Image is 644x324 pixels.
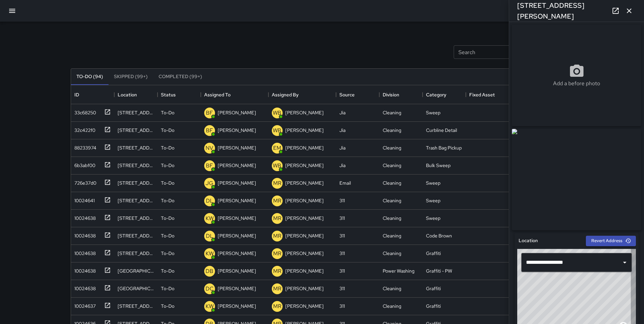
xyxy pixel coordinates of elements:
[161,250,174,257] p: To-Do
[72,282,96,292] div: 10024638
[339,162,345,169] div: Jia
[71,69,109,85] button: To-Do (94)
[118,85,137,104] div: Location
[206,302,214,310] p: KW
[72,124,95,134] div: 32c422f0
[218,144,256,151] p: [PERSON_NAME]
[273,179,281,187] p: MR
[426,268,452,274] div: Graffiti - PW
[161,232,174,239] p: To-Do
[339,197,345,204] div: 311
[339,285,345,292] div: 311
[218,180,256,186] p: [PERSON_NAME]
[285,268,324,274] p: [PERSON_NAME]
[206,197,213,205] p: DL
[383,232,401,239] div: Cleaning
[218,285,256,292] p: [PERSON_NAME]
[206,162,213,170] p: BF
[423,85,466,104] div: Category
[383,109,401,116] div: Cleaning
[285,162,324,169] p: [PERSON_NAME]
[118,197,154,204] div: 643 Natoma Street
[72,247,96,257] div: 10024638
[426,303,441,309] div: Graffiti
[72,265,96,274] div: 10024638
[339,85,355,104] div: Source
[161,162,174,169] p: To-Do
[118,232,154,239] div: 155 9th Street
[273,162,281,170] p: WB
[426,232,452,239] div: Code Brown
[114,85,158,104] div: Location
[426,127,457,134] div: Curbline Detail
[72,230,96,239] div: 10024638
[426,144,462,151] div: Trash Bag Pickup
[204,85,231,104] div: Assigned To
[153,69,208,85] button: Completed (99+)
[285,232,324,239] p: [PERSON_NAME]
[72,142,96,151] div: 88233974
[273,126,281,135] p: WB
[383,268,414,274] div: Power Washing
[218,303,256,309] p: [PERSON_NAME]
[118,127,154,134] div: 260 Clara Street
[206,214,214,223] p: KW
[118,250,154,257] div: 1080 Howard Street
[218,162,256,169] p: [PERSON_NAME]
[161,180,174,186] p: To-Do
[339,127,345,134] div: Jia
[383,215,401,222] div: Cleaning
[383,197,401,204] div: Cleaning
[118,268,154,274] div: 1077 Howard Street
[339,268,345,274] div: 311
[218,127,256,134] p: [PERSON_NAME]
[161,144,174,151] p: To-Do
[71,85,114,104] div: ID
[285,197,324,204] p: [PERSON_NAME]
[383,162,401,169] div: Cleaning
[218,197,256,204] p: [PERSON_NAME]
[206,250,214,258] p: KW
[161,303,174,309] p: To-Do
[218,215,256,222] p: [PERSON_NAME]
[118,109,154,116] div: 398 5th Street
[273,197,281,205] p: MR
[206,179,213,187] p: JG
[72,107,96,116] div: 33c68250
[426,109,440,116] div: Sweep
[339,144,345,151] div: Jia
[206,126,213,135] p: BF
[206,144,213,152] p: NV
[285,250,324,257] p: [PERSON_NAME]
[273,109,281,117] p: WB
[72,159,95,169] div: 6b3abf00
[383,303,401,309] div: Cleaning
[273,250,281,258] p: MR
[118,144,154,151] div: 165 8th Street
[339,232,345,239] div: 311
[339,303,345,309] div: 311
[118,215,154,222] div: 22 Russ Street
[161,85,176,104] div: Status
[118,162,154,169] div: 243 Shipley Street
[383,180,401,186] div: Cleaning
[272,85,299,104] div: Assigned By
[426,285,441,292] div: Graffiti
[426,180,440,186] div: Sweep
[161,109,174,116] p: To-Do
[273,267,281,275] p: MR
[466,85,509,104] div: Fixed Asset
[109,69,153,85] button: Skipped (99+)
[469,85,495,104] div: Fixed Asset
[218,268,256,274] p: [PERSON_NAME]
[72,177,96,186] div: 726e37d0
[339,250,345,257] div: 311
[339,215,345,222] div: 311
[161,127,174,134] p: To-Do
[339,109,345,116] div: Jia
[426,250,441,257] div: Graffiti
[285,109,324,116] p: [PERSON_NAME]
[273,285,281,293] p: MR
[383,285,401,292] div: Cleaning
[273,232,281,240] p: MR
